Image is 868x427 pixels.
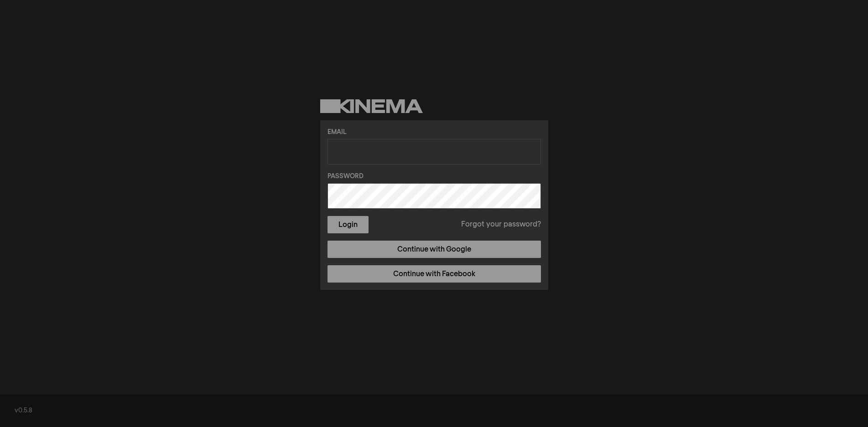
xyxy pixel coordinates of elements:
a: Continue with Google [327,241,541,258]
button: Login [327,216,369,233]
label: Password [327,172,541,181]
a: Continue with Facebook [327,265,541,283]
a: Forgot your password? [461,219,541,230]
label: Email [327,128,541,137]
div: v0.5.8 [15,406,853,416]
